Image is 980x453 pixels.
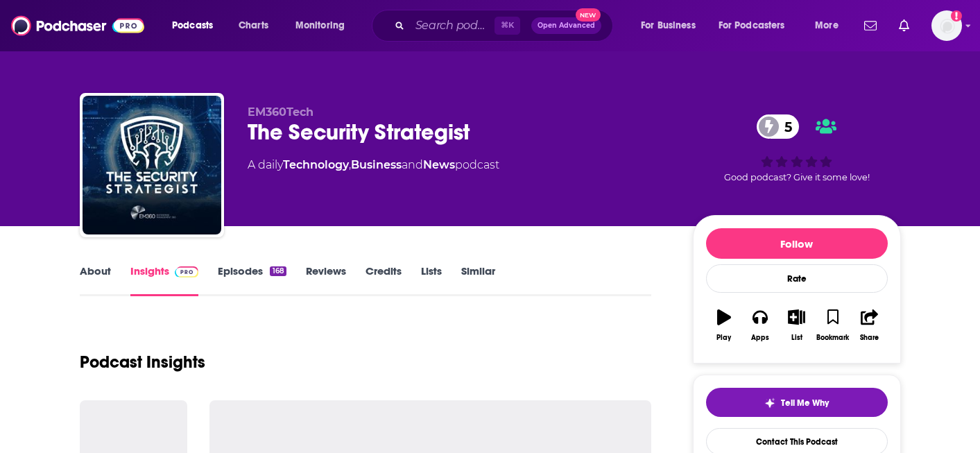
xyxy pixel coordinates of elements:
[248,157,499,173] div: A daily podcast
[706,264,888,293] div: Rate
[83,96,221,234] img: The Security Strategist
[423,158,455,171] a: News
[306,264,346,296] a: Reviews
[719,16,785,35] span: For Podcasters
[421,264,442,296] a: Lists
[805,15,856,37] button: open menu
[742,300,778,350] button: Apps
[410,15,495,37] input: Search podcasts, credits, & more...
[771,114,799,139] span: 5
[162,15,231,37] button: open menu
[791,334,802,342] div: List
[366,264,402,296] a: Credits
[248,105,313,119] span: EM360Tech
[851,300,887,350] button: Share
[893,14,915,37] a: Show notifications dropdown
[538,22,595,29] span: Open Advanced
[764,398,775,409] img: tell me why sparkle
[931,10,962,41] img: User Profile
[724,172,870,182] span: Good podcast? Give it some love!
[385,10,626,42] div: Search podcasts, credits, & more...
[286,15,363,37] button: open menu
[172,16,213,35] span: Podcasts
[349,158,351,171] span: ,
[859,14,882,37] a: Show notifications dropdown
[80,264,111,296] a: About
[931,10,962,41] button: Show profile menu
[283,158,349,171] a: Technology
[461,264,495,296] a: Similar
[351,158,402,171] a: Business
[80,352,205,373] h1: Podcast Insights
[239,16,268,35] span: Charts
[495,17,520,35] span: ⌘ K
[270,266,286,276] div: 168
[710,15,805,37] button: open menu
[951,10,962,22] svg: Add a profile image
[218,264,286,296] a: Episodes168
[815,16,839,35] span: More
[706,300,742,350] button: Play
[641,16,696,35] span: For Business
[693,105,901,191] div: 5Good podcast? Give it some love!
[751,334,769,342] div: Apps
[576,8,601,22] span: New
[175,266,199,277] img: Podchaser Pro
[402,158,423,171] span: and
[11,12,144,39] img: Podchaser - Follow, Share and Rate Podcasts
[781,398,829,409] span: Tell Me Why
[130,264,199,296] a: InsightsPodchaser Pro
[815,300,851,350] button: Bookmark
[816,334,849,342] div: Bookmark
[778,300,814,350] button: List
[706,228,888,259] button: Follow
[706,388,888,417] button: tell me why sparkleTell Me Why
[531,17,601,34] button: Open AdvancedNew
[295,16,345,35] span: Monitoring
[757,114,799,139] a: 5
[230,15,277,37] a: Charts
[631,15,713,37] button: open menu
[931,10,962,41] span: Logged in as biancagorospe
[860,334,879,342] div: Share
[716,334,731,342] div: Play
